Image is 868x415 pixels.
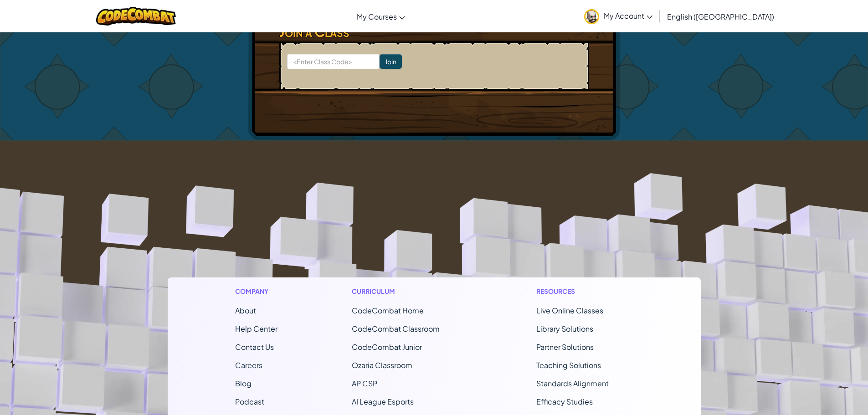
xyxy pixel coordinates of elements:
a: Help Center [235,324,277,333]
a: Podcast [235,397,264,406]
a: English ([GEOGRAPHIC_DATA]) [663,4,779,29]
span: CodeCombat Home [352,306,424,315]
a: My Courses [352,4,410,29]
a: Ozaria Classroom [352,360,412,370]
a: Live Online Classes [536,306,603,315]
span: English ([GEOGRAPHIC_DATA]) [667,12,774,21]
h1: Resources [536,287,633,296]
input: Join [380,54,402,69]
img: CodeCombat logo [96,7,176,26]
input: <Enter Class Code> [287,54,380,69]
img: avatar [584,9,599,24]
span: My Account [604,11,652,20]
a: Standards Alignment [536,379,609,388]
a: CodeCombat Classroom [352,324,440,333]
a: Library Solutions [536,324,593,333]
a: AI League Esports [352,397,414,406]
a: About [235,306,256,315]
h1: Curriculum [352,287,462,296]
a: Blog [235,379,252,388]
a: My Account [580,2,657,31]
span: My Courses [357,12,397,21]
h1: Company [235,287,277,296]
a: Efficacy Studies [536,397,593,406]
a: Partner Solutions [536,342,594,352]
a: AP CSP [352,379,377,388]
a: CodeCombat Junior [352,342,422,352]
a: Teaching Solutions [536,360,601,370]
a: Careers [235,360,262,370]
span: Contact Us [235,342,274,352]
